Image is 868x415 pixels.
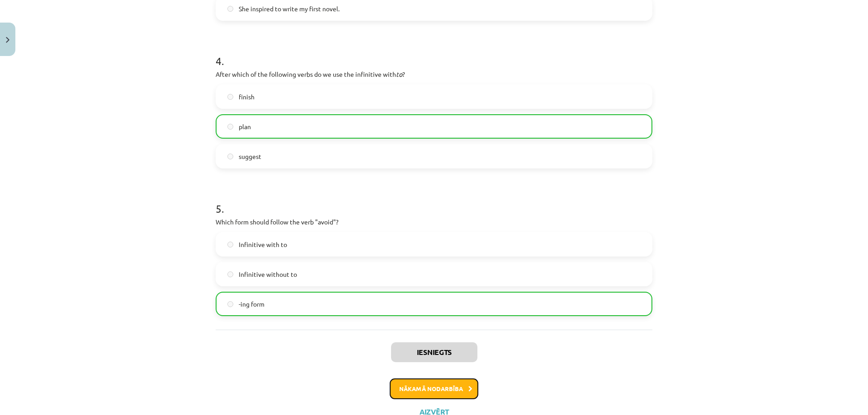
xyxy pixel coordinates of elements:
[390,378,478,399] button: Nākamā nodarbība
[216,187,652,214] h1: 5 .
[227,271,233,277] input: Infinitive without to
[227,94,233,100] input: finish
[227,124,233,130] input: plan
[227,301,233,307] input: -ing form
[396,70,402,78] em: to
[216,217,652,227] p: Which form should follow the verb "avoid"?
[239,152,261,161] span: suggest
[239,92,255,102] span: finish
[239,240,287,249] span: Infinitive with to
[391,342,477,362] button: Iesniegts
[239,299,264,309] span: -ing form
[6,37,9,43] img: icon-close-lesson-0947bae3869378f0d4975bcd49f059093ad1ed9edebbc8119c70593378902aed.svg
[239,270,297,279] span: Infinitive without to
[227,6,233,12] input: She inspired to write my first novel.
[216,70,652,79] p: After which of the following verbs do we use the infinitive with ?
[227,154,233,159] input: suggest
[227,242,233,247] input: Infinitive with to
[239,4,340,14] span: She inspired to write my first novel.
[216,39,652,67] h1: 4 .
[239,122,251,131] span: plan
